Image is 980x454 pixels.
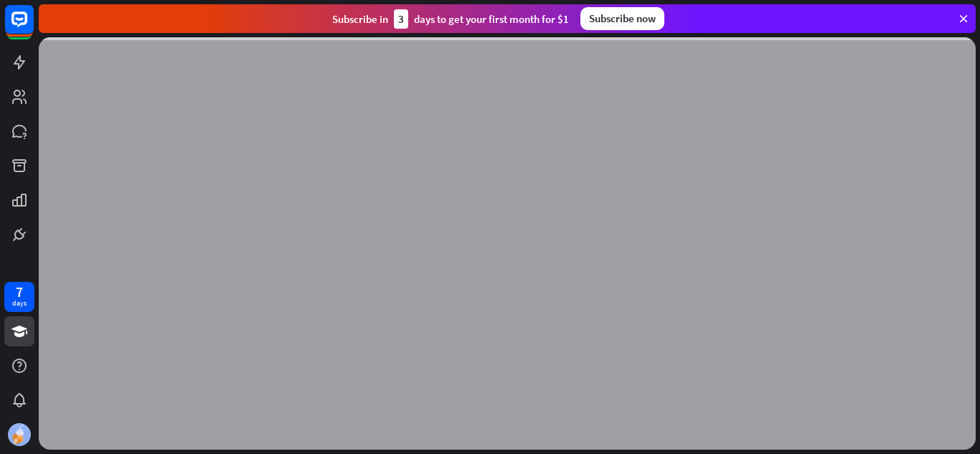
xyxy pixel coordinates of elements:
a: 7 days [4,282,34,312]
div: days [12,298,27,308]
div: Subscribe now [580,7,664,30]
div: 7 [16,285,23,298]
div: Subscribe in days to get your first month for $1 [332,9,569,29]
div: 3 [394,9,408,29]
